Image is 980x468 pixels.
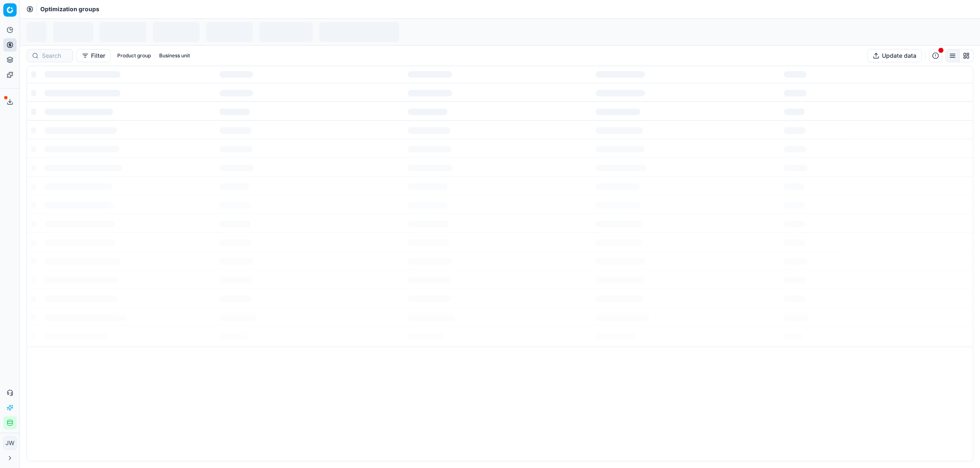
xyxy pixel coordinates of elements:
button: Filter [76,49,111,62]
span: JW [4,437,16,449]
button: JW [3,436,17,450]
button: Update data [867,49,922,62]
input: Search [42,52,68,60]
button: Business unit [156,51,193,61]
button: Product group [114,51,154,61]
span: Optimization groups [40,5,99,13]
nav: breadcrumb [40,5,99,13]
